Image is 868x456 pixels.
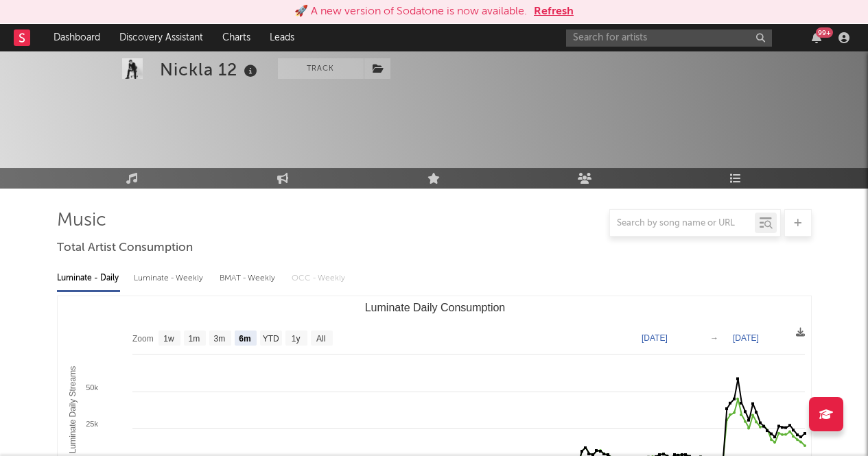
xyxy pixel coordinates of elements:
text: → [710,333,718,343]
button: Refresh [534,3,574,20]
text: All [316,334,325,344]
span: Total Artist Consumption [57,240,193,256]
a: Leads [260,24,304,51]
input: Search by song name or URL [610,218,755,229]
button: 99+ [812,32,821,43]
a: Charts [213,24,260,51]
div: Luminate - Weekly [134,267,206,290]
text: [DATE] [642,333,668,343]
div: 99 + [816,27,833,38]
text: 1y [291,334,300,344]
div: BMAT - Weekly [220,267,278,290]
text: 50k [86,383,98,392]
text: 1w [163,334,174,344]
a: Dashboard [44,24,110,51]
text: Zoom [132,334,154,344]
text: 6m [239,334,250,344]
text: 3m [213,334,225,344]
text: 25k [86,420,98,428]
text: [DATE] [733,333,759,343]
div: Luminate - Daily [57,267,120,290]
text: 1m [188,334,200,344]
a: Discovery Assistant [110,24,213,51]
div: 🚀 A new version of Sodatone is now available. [294,3,527,20]
text: Luminate Daily Streams [67,366,77,453]
text: YTD [262,334,279,344]
text: Luminate Daily Consumption [364,302,505,313]
button: Track [278,58,364,79]
div: Nickla 12 [160,58,261,81]
input: Search for artists [566,29,772,47]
